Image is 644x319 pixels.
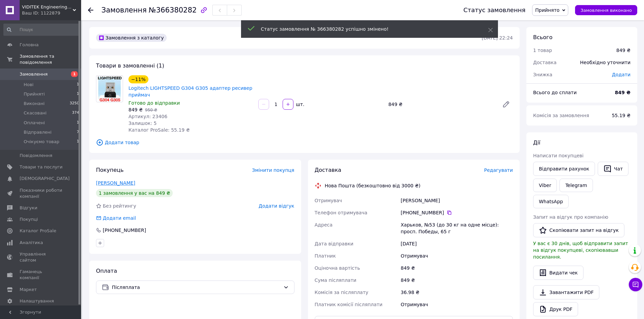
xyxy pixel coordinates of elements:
[315,277,357,283] span: Сума післяплати
[533,153,583,158] span: Написати покупцеві
[315,198,342,203] span: Отримувач
[315,241,354,246] span: Дата відправки
[128,114,167,119] span: Артикул: 23406
[399,262,514,274] div: 849 ₴
[533,90,577,95] span: Всього до сплати
[533,179,557,192] a: Viber
[533,60,556,65] span: Доставка
[24,139,59,145] span: Очікуємо товар
[96,268,117,274] span: Оплата
[315,290,368,295] span: Комісія за післяплату
[598,162,628,176] button: Чат
[22,10,81,16] div: Ваш ID: 1122879
[72,110,79,116] span: 374
[401,209,513,216] div: [PHONE_NUMBER]
[252,167,294,173] span: Змінити покупця
[315,253,336,259] span: Платник
[128,85,252,98] a: Logitech LIGHTSPEED G304 G305 адаптер ресивер приймач
[399,238,514,250] div: [DATE]
[612,72,630,77] span: Додати
[533,285,599,299] a: Завантажити PDF
[323,182,422,189] div: Нова Пошта (безкоштовно від 3000 ₴)
[399,298,514,311] div: Отримувач
[615,90,630,95] b: 849 ₴
[399,219,514,238] div: Харьков, №53 (до 30 кг на одне місце): просп. Победы, 65 г
[533,241,628,260] span: У вас є 30 днів, щоб відправити запит на відгук покупцеві, скопіювавши посилання.
[128,100,180,106] span: Готово до відправки
[3,24,80,36] input: Пошук
[20,42,39,48] span: Головна
[88,7,93,14] div: Повернутися назад
[294,101,305,108] div: шт.
[20,53,81,65] span: Замовлення та повідомлення
[463,7,526,14] div: Статус замовлення
[96,34,167,42] div: Замовлення з каталогу
[315,265,360,271] span: Оціночна вартість
[77,139,79,145] span: 1
[315,222,333,228] span: Адреса
[128,121,157,126] span: Залишок: 5
[24,120,45,126] span: Оплачені
[484,167,513,173] span: Редагувати
[399,274,514,286] div: 849 ₴
[20,269,63,281] span: Гаманець компанії
[580,8,632,13] span: Замовлення виконано
[96,167,124,173] span: Покупець
[96,62,164,69] span: Товари в замовленні (1)
[399,194,514,207] div: [PERSON_NAME]
[533,72,552,77] span: Знижка
[533,139,540,146] span: Дії
[559,179,593,192] a: Telegram
[533,223,624,237] button: Скопіювати запит на відгук
[102,227,147,234] div: [PHONE_NUMBER]
[71,71,78,77] span: 1
[20,287,37,293] span: Маркет
[20,228,56,234] span: Каталог ProSale
[399,250,514,262] div: Отримувач
[24,101,45,107] span: Виконані
[149,6,197,14] span: №366380282
[101,6,147,14] span: Замовлення
[315,210,367,215] span: Телефон отримувача
[145,108,157,112] span: 950 ₴
[95,215,137,221] div: Додати email
[24,91,45,97] span: Прийняті
[616,47,630,54] div: 849 ₴
[112,284,281,291] span: Післяплата
[629,278,642,291] button: Чат з покупцем
[533,113,589,118] span: Комісія за замовлення
[128,75,148,83] div: −11%
[20,176,70,182] span: [DEMOGRAPHIC_DATA]
[77,120,79,126] span: 1
[386,100,497,109] div: 849 ₴
[533,266,583,280] button: Видати чек
[261,26,471,32] div: Статус замовлення № 366380282 успішно змінено!
[77,91,79,97] span: 1
[20,187,63,200] span: Показники роботи компанії
[533,195,569,208] a: WhatsApp
[128,127,190,133] span: Каталог ProSale: 55.19 ₴
[533,214,608,220] span: Запит на відгук про компанію
[128,107,143,112] span: 849 ₴
[315,167,341,173] span: Доставка
[259,203,294,209] span: Додати відгук
[20,164,63,170] span: Товари та послуги
[103,203,136,209] span: Без рейтингу
[70,101,79,107] span: 3250
[576,55,635,70] div: Необхідно уточнити
[24,129,51,135] span: Відправлені
[20,240,43,246] span: Аналітика
[96,189,173,197] div: 1 замовлення у вас на 849 ₴
[96,139,513,146] span: Додати товар
[575,5,637,15] button: Замовлення виконано
[533,302,578,316] a: Друк PDF
[102,215,137,221] div: Додати email
[20,251,63,263] span: Управління сайтом
[612,113,630,118] span: 55.19 ₴
[533,48,552,53] span: 1 товар
[24,110,47,116] span: Скасовані
[533,34,552,41] span: Всього
[96,180,135,186] a: [PERSON_NAME]
[20,205,37,211] span: Відгуки
[77,82,79,88] span: 1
